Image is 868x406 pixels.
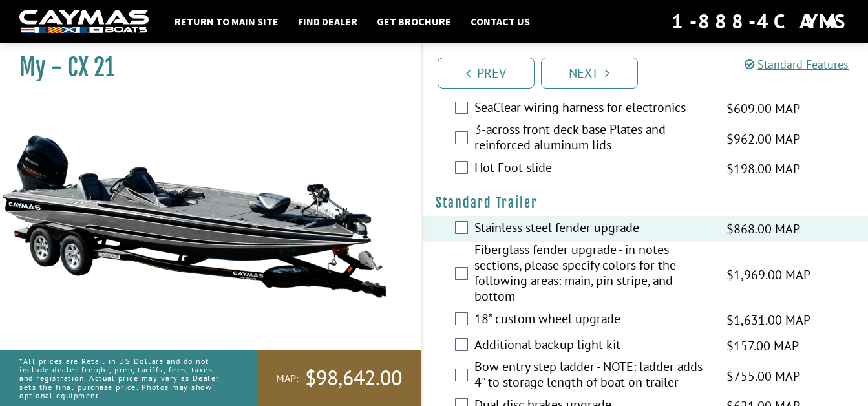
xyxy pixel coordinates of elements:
[726,219,800,239] span: $868.00 MAP
[464,13,536,30] a: Contact Us
[436,195,856,211] h4: Standard Trailer
[474,160,711,178] label: Hot Foot slide
[474,242,711,307] label: Fiberglass fender upgrade - in notes sections, please specify colors for the following areas: mai...
[541,58,638,89] a: Next
[474,220,711,239] label: Stainless steel fender upgrade
[672,7,849,36] div: 1-888-4CAYMAS
[726,367,800,386] span: $755.00 MAP
[474,337,711,356] label: Additional backup light kit
[474,311,711,330] label: 18” custom wheel upgrade
[168,13,285,30] a: Return to main site
[19,53,389,82] h1: My - CX 21
[19,10,149,34] img: white-logo-c9c8dbefe5ff5ceceb0f0178aa75bf4bb51f6bca0971e226c86eb53dfe498488.png
[726,129,800,149] span: $962.00 MAP
[726,336,799,356] span: $157.00 MAP
[370,13,458,30] a: Get Brochure
[726,159,800,178] span: $198.00 MAP
[474,122,711,156] label: 3-across front deck base Plates and reinforced aluminum lids
[745,57,849,72] a: Standard Features
[257,350,421,406] a: MAP:$98,642.00
[726,310,810,330] span: $1,631.00 MAP
[276,372,299,385] span: MAP:
[474,359,711,393] label: Bow entry step ladder - NOTE: ladder adds 4" to storage length of boat on trailer
[474,100,711,118] label: SeaClear wiring harness for electronics
[291,13,364,30] a: Find Dealer
[438,58,535,89] a: Prev
[305,365,402,392] span: $98,642.00
[726,99,800,118] span: $609.00 MAP
[19,350,228,406] p: *All prices are Retail in US Dollars and do not include dealer freight, prep, tariffs, fees, taxe...
[726,265,810,284] span: $1,969.00 MAP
